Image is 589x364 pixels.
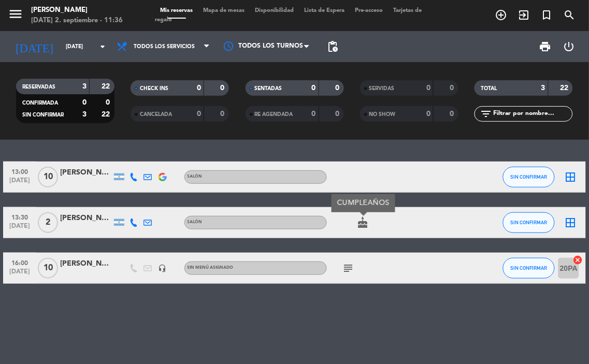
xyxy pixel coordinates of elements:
[31,16,123,26] div: [DATE] 2. septiembre - 11:36
[557,31,581,62] div: LOG OUT
[82,111,87,118] strong: 3
[426,84,430,92] strong: 0
[564,216,577,229] i: border_all
[82,99,87,106] strong: 0
[511,220,548,225] span: SIN CONFIRMAR
[7,256,33,268] span: 16:00
[369,86,395,91] span: SERVIDAS
[357,216,369,229] i: cake
[38,167,58,187] span: 10
[7,223,33,235] span: [DATE]
[312,84,316,92] strong: 0
[96,40,109,53] i: arrow_drop_down
[450,110,456,118] strong: 0
[335,84,341,92] strong: 0
[159,173,167,181] img: google-logo.png
[140,86,168,91] span: CHECK INS
[326,40,339,53] span: pending_actions
[312,110,316,118] strong: 0
[335,110,341,118] strong: 0
[511,174,548,180] span: SIN CONFIRMAR
[561,84,571,92] strong: 22
[22,84,55,90] span: RESERVADAS
[38,212,58,233] span: 2
[221,84,227,92] strong: 0
[188,174,203,179] span: SALÓN
[299,8,350,13] span: Lista de Espera
[102,111,112,118] strong: 22
[255,86,282,91] span: SENTADAS
[541,84,545,92] strong: 3
[7,177,33,189] span: [DATE]
[134,43,195,50] span: Todos los servicios
[480,108,492,120] i: filter_list
[102,83,112,90] strong: 22
[198,8,250,13] span: Mapa de mesas
[7,268,33,280] span: [DATE]
[250,8,299,13] span: Disponibilidad
[188,220,203,224] span: SALÓN
[31,5,123,16] div: [PERSON_NAME]
[7,211,33,223] span: 13:30
[332,194,395,212] div: CUMPLEAÑOS
[564,9,576,21] i: search
[60,212,112,224] div: [PERSON_NAME]
[495,9,508,21] i: add_circle_outline
[255,112,293,117] span: RE AGENDADA
[82,83,87,90] strong: 3
[197,110,201,118] strong: 0
[7,165,33,177] span: 13:00
[481,86,497,91] span: TOTAL
[511,265,548,271] span: SIN CONFIRMAR
[503,167,555,187] button: SIN CONFIRMAR
[38,258,58,279] span: 10
[563,40,576,53] i: power_settings_new
[503,258,555,279] button: SIN CONFIRMAR
[539,40,552,53] span: print
[369,112,396,117] span: NO SHOW
[106,99,112,106] strong: 0
[188,266,234,270] span: Sin menú asignado
[503,212,555,233] button: SIN CONFIRMAR
[450,84,456,92] strong: 0
[426,110,430,118] strong: 0
[8,36,61,58] i: [DATE]
[22,112,64,118] span: SIN CONFIRMAR
[22,100,58,106] span: CONFIRMADA
[572,255,583,265] i: cancel
[159,264,167,272] i: headset_mic
[350,8,388,13] span: Pre-acceso
[8,6,23,25] button: menu
[60,167,112,179] div: [PERSON_NAME]
[155,8,198,13] span: Mis reservas
[564,171,577,183] i: border_all
[518,9,530,21] i: exit_to_app
[541,9,553,21] i: turned_in_not
[60,258,112,270] div: [PERSON_NAME]
[492,108,572,120] input: Filtrar por nombre...
[140,112,172,117] span: CANCELADA
[8,6,23,22] i: menu
[342,262,355,274] i: subject
[197,84,201,92] strong: 0
[221,110,227,118] strong: 0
